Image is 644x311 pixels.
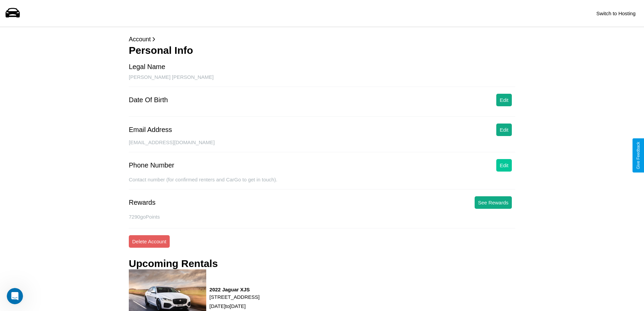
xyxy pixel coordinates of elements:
h3: Personal Info [129,45,515,56]
button: Edit [496,124,512,136]
p: [STREET_ADDRESS] [210,292,260,302]
h3: Upcoming Rentals [129,258,218,269]
div: Rewards [129,199,156,206]
h3: 2022 Jaguar XJS [210,287,260,292]
button: Edit [496,159,512,172]
div: Date Of Birth [129,96,168,104]
p: [DATE] to [DATE] [210,302,260,311]
button: Edit [496,94,512,106]
div: Give Feedback [636,142,641,169]
div: [EMAIL_ADDRESS][DOMAIN_NAME] [129,139,515,152]
button: See Rewards [475,196,512,209]
div: Phone Number [129,161,174,169]
p: Account [129,34,515,45]
button: Delete Account [129,235,170,248]
div: Legal Name [129,63,165,71]
div: Contact number (for confirmed renters and CarGo to get in touch). [129,177,515,190]
div: Email Address [129,126,172,134]
div: [PERSON_NAME] [PERSON_NAME] [129,74,515,87]
iframe: Intercom live chat [7,288,23,304]
p: 7290 goPoints [129,212,515,221]
button: Switch to Hosting [593,7,639,20]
